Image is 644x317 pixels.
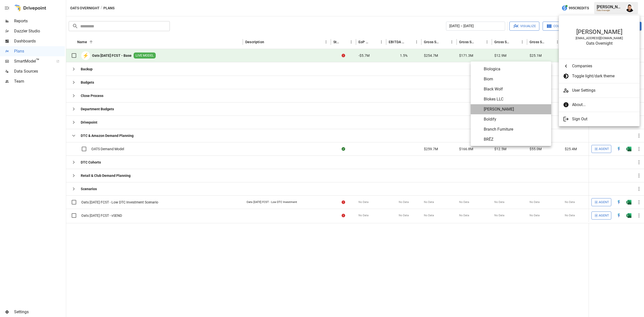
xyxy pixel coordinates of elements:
[572,73,635,79] span: Toggle light/dark theme
[572,63,635,69] span: Companies
[564,41,634,46] div: Oats Overnight
[572,102,635,108] span: About...
[564,36,634,40] div: [EMAIL_ADDRESS][DOMAIN_NAME]
[484,106,547,112] span: [PERSON_NAME]
[484,76,547,82] span: Biom
[572,116,635,122] span: Sign Out
[572,87,635,93] span: User Settings
[484,136,547,142] span: BRĒZ
[484,126,547,132] span: Branch Furniture
[484,86,547,92] span: Black Wolf
[484,116,547,122] span: Boldify
[484,66,547,72] span: Biologica
[484,96,547,102] span: Blokes LLC
[564,28,634,35] div: [PERSON_NAME]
